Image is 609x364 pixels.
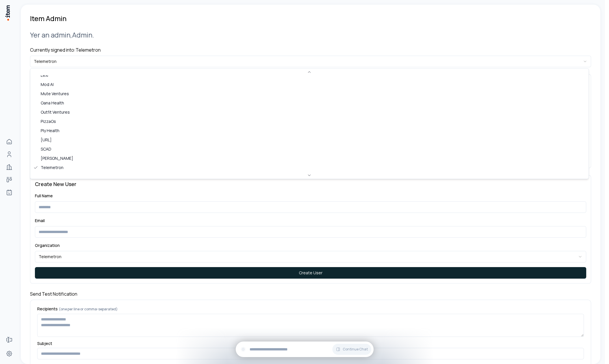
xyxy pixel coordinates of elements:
[41,128,59,134] span: Ply Health
[41,100,64,106] span: Oana Health
[41,109,70,115] span: Outfit Ventures
[41,119,56,124] span: PizzaOs
[41,165,63,170] span: Telemetron
[41,146,51,152] span: SCAD
[41,155,73,161] span: [PERSON_NAME]
[41,137,52,143] span: [URL]
[41,91,69,97] span: Mute Ventures
[41,72,48,78] span: Lexi
[41,82,54,87] span: Mod AI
